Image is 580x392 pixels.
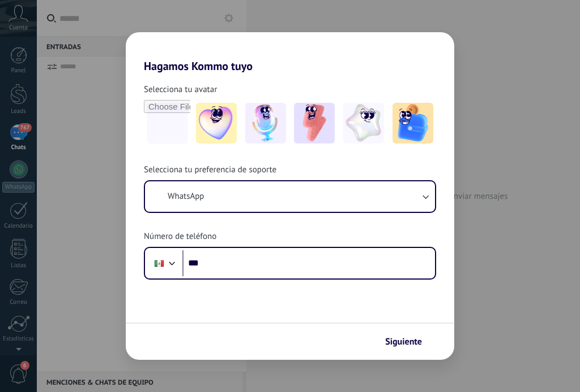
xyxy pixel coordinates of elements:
span: WhatsApp [168,191,204,202]
img: -5.jpeg [393,103,433,143]
button: WhatsApp [145,181,435,212]
img: -2.jpeg [245,103,286,143]
h2: Hagamos Kommo tuyo [126,32,454,73]
span: Selecciona tu preferencia de soporte [144,164,276,176]
span: Número de teléfono [144,231,216,242]
div: Mexico: + 52 [148,251,170,275]
img: -1.jpeg [196,103,237,143]
span: Selecciona tu avatar [144,84,217,95]
span: Siguiente [385,338,422,346]
img: -4.jpeg [343,103,384,143]
img: -3.jpeg [294,103,335,143]
button: Siguiente [380,332,437,351]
